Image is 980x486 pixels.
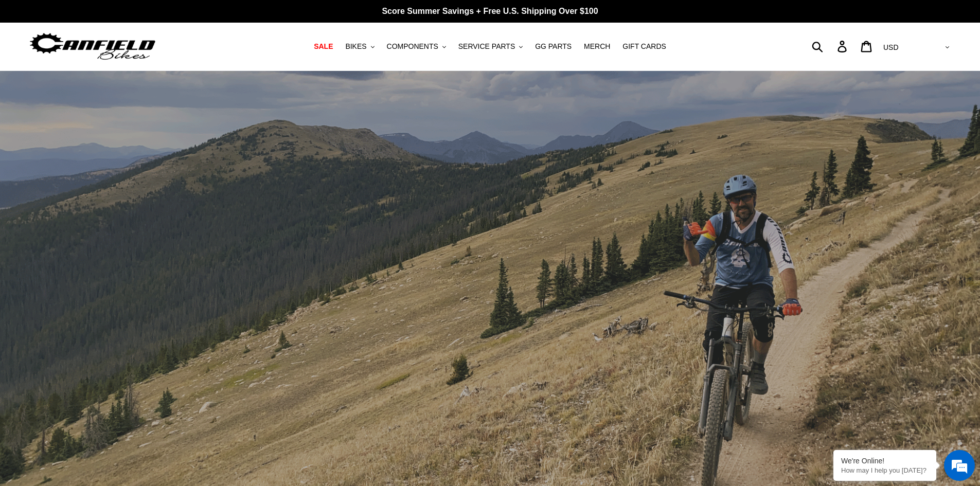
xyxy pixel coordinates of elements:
[579,40,615,53] a: MERCH
[345,42,366,51] span: BIKES
[841,457,929,465] div: We're Online!
[458,42,515,51] span: SERVICE PARTS
[309,40,338,53] a: SALE
[817,35,844,58] input: Search
[382,40,451,53] button: COMPONENTS
[530,40,577,53] a: GG PARTS
[622,42,666,51] span: GIFT CARDS
[387,42,438,51] span: COMPONENTS
[841,466,929,474] p: How may I help you today?
[340,40,379,53] button: BIKES
[314,42,333,51] span: SALE
[584,42,610,51] span: MERCH
[617,40,671,53] a: GIFT CARDS
[535,42,572,51] span: GG PARTS
[28,30,157,63] img: Canfield Bikes
[453,40,528,53] button: SERVICE PARTS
